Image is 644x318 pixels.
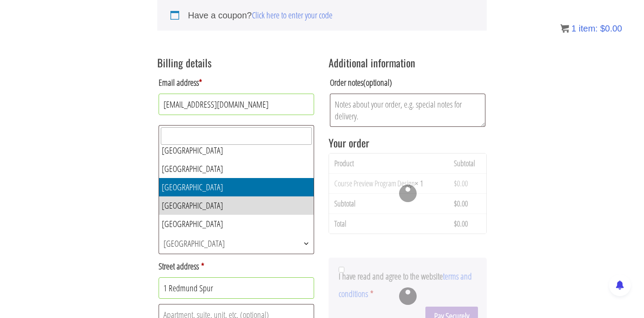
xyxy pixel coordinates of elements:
[329,246,487,254] iframe: PayPal Message 1
[159,141,314,160] li: [GEOGRAPHIC_DATA]
[159,277,314,299] input: House number and street name
[159,160,314,178] li: [GEOGRAPHIC_DATA]
[329,137,487,148] h3: Your order
[159,233,314,254] span: New Zealand
[560,24,569,33] img: icon11.png
[579,24,598,33] span: item:
[159,258,314,275] label: Street address
[329,57,487,68] h3: Additional information
[159,120,230,138] label: First name
[242,120,314,138] label: Last name
[159,215,314,233] li: [GEOGRAPHIC_DATA]
[159,233,314,252] li: [GEOGRAPHIC_DATA]
[159,74,314,91] label: Email address
[363,77,392,88] span: (optional)
[159,233,314,254] span: Country / Region
[600,24,622,33] bdi: 0.00
[330,74,485,91] label: Order notes
[159,178,314,196] li: [GEOGRAPHIC_DATA]
[560,24,622,33] a: 1 item: $0.00
[159,196,314,215] li: [GEOGRAPHIC_DATA]
[252,9,333,21] a: Click here to enter your code
[571,24,576,33] span: 1
[600,24,605,33] span: $
[157,57,315,68] h3: Billing details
